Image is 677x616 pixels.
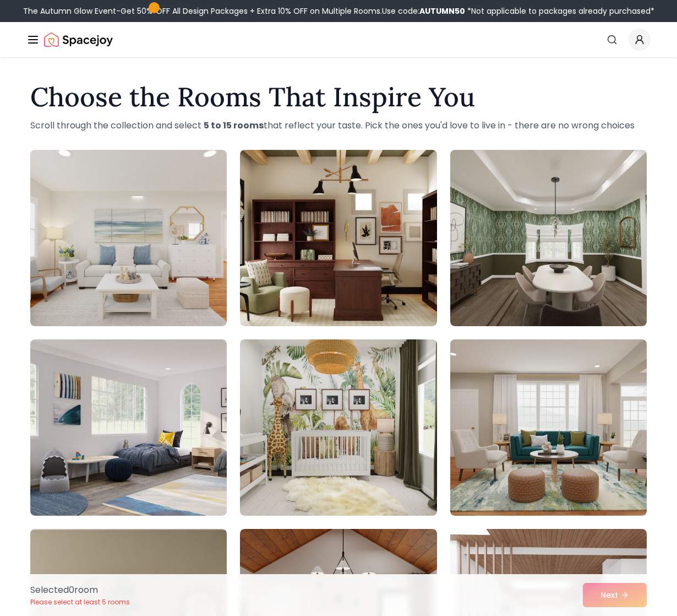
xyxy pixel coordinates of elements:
[204,119,264,132] strong: 5 to 15 rooms
[30,150,227,326] img: Room room-1
[240,150,436,326] img: Room room-2
[30,339,227,516] img: Room room-4
[44,29,113,51] a: Spacejoy
[240,339,436,516] img: Room room-5
[450,339,647,516] img: Room room-6
[30,598,130,607] p: Please select at least 5 rooms
[419,6,465,17] b: AUTUMN50
[30,119,647,132] p: Scroll through the collection and select that reflect your taste. Pick the ones you'd love to liv...
[44,29,113,51] img: Spacejoy Logo
[382,6,465,17] span: Use code:
[450,150,647,326] img: Room room-3
[30,583,130,597] p: Selected 0 room
[30,84,647,110] h1: Choose the Rooms That Inspire You
[465,6,654,17] span: *Not applicable to packages already purchased*
[23,6,654,17] div: The Autumn Glow Event-Get 50% OFF All Design Packages + Extra 10% OFF on Multiple Rooms.
[26,22,651,57] nav: Global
